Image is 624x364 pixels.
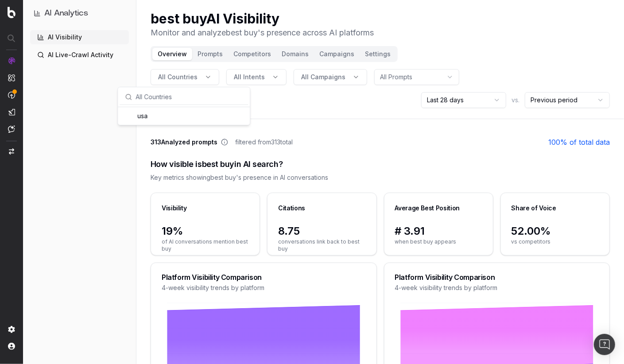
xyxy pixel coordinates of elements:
[8,343,15,350] img: My account
[395,224,482,238] span: # 3.91
[395,204,460,213] div: Average Best Position
[512,96,519,105] span: vs.
[151,27,374,39] p: Monitor and analyze best buy 's presence across AI platforms
[162,204,187,213] div: Visibility
[30,30,129,44] a: AI Visibility
[158,73,198,81] span: All Countries
[278,204,305,213] div: Citations
[8,7,16,18] img: Botify logo
[395,274,599,281] div: Platform Visibility Comparison
[151,138,217,147] span: 313 Analyzed prompts
[162,224,249,238] span: 19%
[301,73,345,81] span: All Campaigns
[8,326,15,333] img: Setting
[8,125,15,133] img: Assist
[120,109,248,123] div: usa
[162,274,366,281] div: Platform Visibility Comparison
[162,238,249,252] span: of AI conversations mention best buy
[594,334,615,355] div: Open Intercom Messenger
[152,48,192,60] button: Overview
[234,73,265,81] span: All Intents
[9,148,14,155] img: Switch project
[151,11,374,27] h1: best buy AI Visibility
[548,137,610,147] a: 100% of total data
[235,138,293,147] span: filtered from 313 total
[512,224,599,238] span: 52.00%
[8,108,15,116] img: Studio
[192,48,228,60] button: Prompts
[278,238,365,252] span: conversations link back to best buy
[228,48,276,60] button: Competitors
[8,91,15,99] img: Activation
[162,283,366,292] div: 4-week visibility trends by platform
[8,74,15,81] img: Intelligence
[395,238,482,245] span: when best buy appears
[512,238,599,245] span: vs competitors
[44,7,88,19] h1: AI Analytics
[34,7,125,19] button: AI Analytics
[136,88,243,106] input: All Countries
[360,48,396,60] button: Settings
[314,48,360,60] button: Campaigns
[512,204,556,213] div: Share of Voice
[151,158,610,170] div: How visible is best buy in AI search?
[30,48,129,62] a: AI Live-Crawl Activity
[276,48,314,60] button: Domains
[8,57,15,64] img: Analytics
[395,283,599,292] div: 4-week visibility trends by platform
[151,173,610,182] div: Key metrics showing best buy 's presence in AI conversations
[278,224,365,238] span: 8.75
